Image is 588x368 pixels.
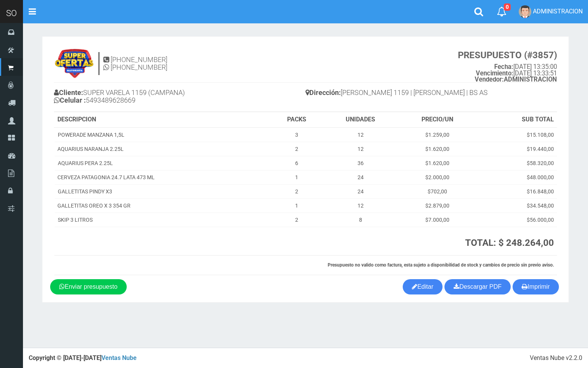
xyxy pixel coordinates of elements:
b: ADMINISTRACION [475,76,557,83]
img: 9k= [54,48,95,79]
span: 0 [504,3,511,11]
th: PACKS [271,112,323,128]
td: CERVEZA PATAGONIA 24.7 LATA 473 ML [54,170,271,185]
div: Ventas Nube v2.2.0 [530,354,582,363]
td: 2 [271,185,323,199]
small: [DATE] 13:35:00 [DATE] 13:33:51 [458,50,557,83]
a: Descargar PDF [444,279,511,294]
img: User Image [519,5,531,18]
a: Ventas Nube [101,354,137,361]
td: $2.000,00 [398,170,477,185]
a: Editar [403,279,443,294]
strong: Copyright © [DATE]-[DATE] [29,354,137,361]
td: POWERADE MANZANA 1,5L [54,128,271,142]
td: $19.440,00 [477,142,557,156]
td: $48.000,00 [477,170,557,185]
td: $56.000,00 [477,213,557,227]
span: Enviar presupuesto [65,283,118,290]
td: 6 [271,156,323,170]
strong: Vencimiento: [476,70,513,77]
strong: TOTAL: $ 248.264,00 [465,237,554,248]
b: Celular : [54,96,86,104]
b: Cliente: [54,88,83,96]
td: $1.620,00 [398,156,477,170]
td: $16.848,00 [477,185,557,199]
td: $2.879,00 [398,199,477,213]
td: SKIP 3 LITROS [54,213,271,227]
td: 2 [271,213,323,227]
td: 12 [323,128,397,142]
td: 2 [271,142,323,156]
strong: Vendedor: [475,76,504,83]
td: $702,00 [398,185,477,199]
td: $1.259,00 [398,128,477,142]
td: 1 [271,170,323,185]
td: $15.108,00 [477,128,557,142]
strong: PRESUPUESTO (#3857) [458,50,557,61]
b: Dirección: [305,88,341,96]
td: AQUARIUS NARANJA 2.25L [54,142,271,156]
th: DESCRIPCION [54,112,271,128]
td: AQUARIUS PERA 2.25L [54,156,271,170]
th: UNIDADES [323,112,397,128]
h4: [PHONE_NUMBER] [PHONE_NUMBER] [103,56,167,71]
button: Imprimir [513,279,559,294]
td: 12 [323,199,397,213]
strong: Presupuesto no valido como factura, esta sujeto a disponibilidad de stock y cambios de precio sin... [328,262,554,268]
td: 24 [323,170,397,185]
h4: SUPER VARELA 1159 (CAMPANA) 5493489628669 [54,87,305,108]
span: ADMINISTRACION [533,8,583,15]
td: $7.000,00 [398,213,477,227]
td: 24 [323,185,397,199]
td: $58.320,00 [477,156,557,170]
td: GALLETITAS OREO X 3 354 GR [54,199,271,213]
a: Enviar presupuesto [50,279,127,294]
td: 8 [323,213,397,227]
h4: [PERSON_NAME] 1159 | [PERSON_NAME] | BS AS [305,87,557,100]
td: 36 [323,156,397,170]
td: 1 [271,199,323,213]
td: $34.548,00 [477,199,557,213]
th: PRECIO/UN [398,112,477,128]
td: GALLETITAS PINDY X3 [54,185,271,199]
td: $1.620,00 [398,142,477,156]
td: 12 [323,142,397,156]
td: 3 [271,128,323,142]
strong: Fecha: [494,63,513,70]
th: SUB TOTAL [477,112,557,128]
